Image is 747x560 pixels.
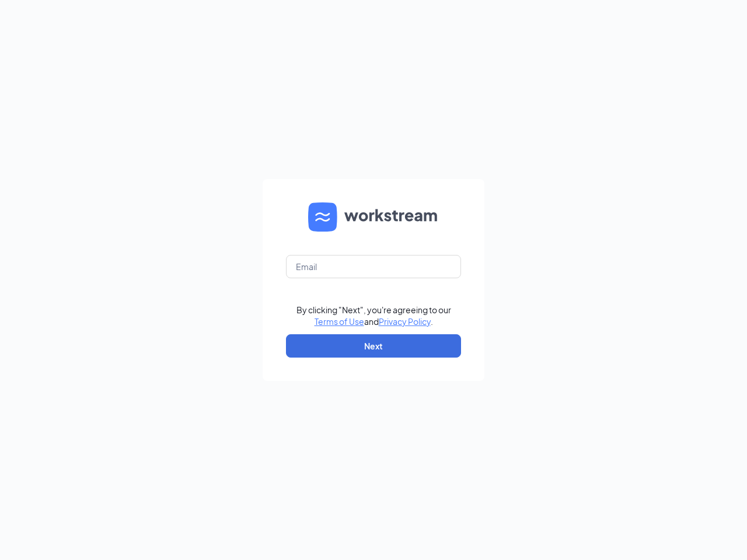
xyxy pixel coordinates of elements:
div: By clicking "Next", you're agreeing to our and . [296,304,451,327]
a: Privacy Policy [379,316,431,327]
input: Email [286,255,461,278]
a: Terms of Use [315,316,364,327]
img: WS logo and Workstream text [308,202,439,232]
button: Next [286,334,461,358]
